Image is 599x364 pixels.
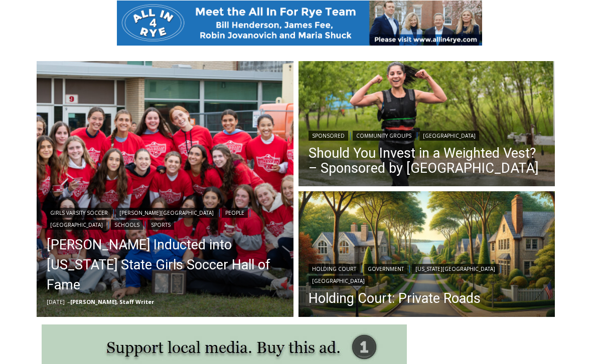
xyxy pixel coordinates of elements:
a: Sponsored [309,131,348,141]
div: | | [309,129,545,141]
a: Open Tues. - Sun. [PHONE_NUMBER] [1,101,101,125]
span: Intern @ [DOMAIN_NAME] [262,100,465,122]
span: Open Tues. - Sun. [PHONE_NUMBER] [3,103,98,141]
a: Schools [111,220,143,230]
a: Holding Court: Private Roads [309,291,545,306]
img: (PHOTO: Runner with a weighted vest. Contributed.) [298,61,555,189]
a: [PERSON_NAME] Inducted into [US_STATE] State Girls Soccer Hall of Fame [47,235,283,295]
img: DALLE 2025-09-08 Holding Court 2025-09-09 Private Roads [298,191,555,319]
a: Holding Court [309,264,360,274]
a: [GEOGRAPHIC_DATA] [47,220,106,230]
a: Read More Should You Invest in a Weighted Vest? – Sponsored by White Plains Hospital [298,61,555,189]
a: Read More Rich Savage Inducted into New York State Girls Soccer Hall of Fame [37,61,293,317]
div: "The first chef I interviewed talked about coming to [GEOGRAPHIC_DATA] from [GEOGRAPHIC_DATA] in ... [253,1,474,97]
a: Read More Holding Court: Private Roads [298,191,555,319]
a: Community Groups [353,131,415,141]
div: | | | | | [47,206,283,230]
img: (PHOTO: The 2025 Rye Girls Soccer Team surrounding Head Coach Rich Savage after his induction int... [37,61,293,317]
img: All in for Rye [117,1,482,46]
a: Government [364,264,407,274]
div: "clearly one of the favorites in the [GEOGRAPHIC_DATA] neighborhood" [103,63,147,120]
a: Sports [147,220,174,230]
time: [DATE] [47,298,65,305]
a: [GEOGRAPHIC_DATA] [419,131,479,141]
a: [PERSON_NAME], Staff Writer [70,298,154,305]
a: Girls Varsity Soccer [47,208,111,218]
a: People [222,208,248,218]
a: [US_STATE][GEOGRAPHIC_DATA] [412,264,499,274]
a: Should You Invest in a Weighted Vest? – Sponsored by [GEOGRAPHIC_DATA] [309,146,545,176]
span: – [67,298,70,305]
a: [GEOGRAPHIC_DATA] [309,276,368,286]
a: [PERSON_NAME][GEOGRAPHIC_DATA] [116,208,217,218]
a: Intern @ [DOMAIN_NAME] [241,97,486,125]
div: | | | [309,262,545,286]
